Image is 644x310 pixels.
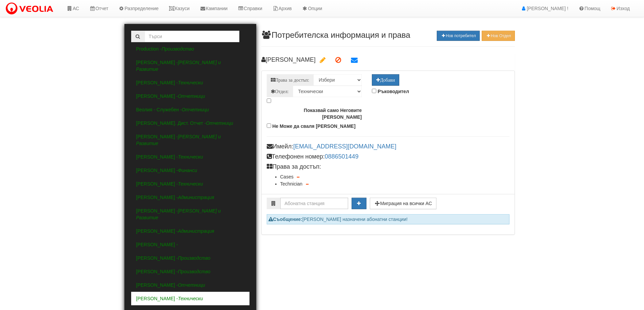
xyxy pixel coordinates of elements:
[131,76,249,89] a: [PERSON_NAME] -
[280,181,303,187] span: Technician
[131,150,249,164] a: [PERSON_NAME] -
[131,89,249,103] a: [PERSON_NAME] -
[267,143,509,150] h4: Имейл:
[131,292,249,305] a: [PERSON_NAME] -
[271,89,289,94] i: Отдел:
[131,103,249,116] a: Веолия - Служебен -
[482,31,515,41] a: Нов Отдел
[136,208,221,220] i: [PERSON_NAME] и Развитие
[131,251,249,265] a: [PERSON_NAME] -
[378,86,409,95] label: Ръководител
[280,174,294,179] span: Cases
[131,42,249,56] a: Production -
[131,56,249,76] a: [PERSON_NAME] -
[267,153,509,160] h4: Телефонен номер:
[136,60,221,72] i: [PERSON_NAME] и Развитие
[280,198,348,209] input: Абонатна станция
[267,105,362,120] label: Показвай само Неговите [PERSON_NAME]
[131,278,249,292] a: [PERSON_NAME] -
[145,31,239,42] input: Търси
[178,269,210,274] i: Производство
[206,120,233,126] i: Отчетници
[261,53,515,67] h4: [PERSON_NAME]
[372,74,399,86] button: Добави
[376,78,395,82] i: Добави
[178,296,203,301] i: Технически
[178,154,203,160] i: Технически
[178,168,197,173] i: Финанси
[178,195,214,200] i: Администрация
[293,143,396,150] a: [EMAIL_ADDRESS][DOMAIN_NAME]
[131,130,249,150] a: [PERSON_NAME] -
[131,191,249,204] a: [PERSON_NAME] -
[178,282,205,288] i: Отчетници
[272,120,355,130] label: Не Може да сваля [PERSON_NAME]
[437,31,479,41] button: Нов потребител
[182,107,209,112] i: Отчетници
[178,93,205,99] i: Отчетници
[370,198,436,209] button: Миграция на всички АС
[136,134,221,146] i: [PERSON_NAME] и Развитие
[178,80,203,85] i: Технически
[261,31,515,39] h3: Потребителска информация и права
[131,265,249,278] a: [PERSON_NAME] -
[178,228,214,234] i: Администрация
[178,255,210,261] i: Производство
[271,78,309,82] i: Права за достъп:
[131,238,249,251] a: [PERSON_NAME] -
[325,153,358,160] a: 0886501449
[131,177,249,191] a: [PERSON_NAME] -
[178,181,203,187] i: Технически
[267,164,509,170] h4: Права за достъп:
[268,217,303,222] strong: Съобщение:
[131,204,249,224] a: [PERSON_NAME] -
[162,46,194,52] i: Производство
[267,214,509,224] div: [PERSON_NAME] назначени абонатни станции!
[131,116,249,130] a: [PERSON_NAME]. Дист. Отчет -
[5,2,56,16] img: VeoliaLogo.png
[131,224,249,238] a: [PERSON_NAME] -
[131,164,249,177] a: [PERSON_NAME] -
